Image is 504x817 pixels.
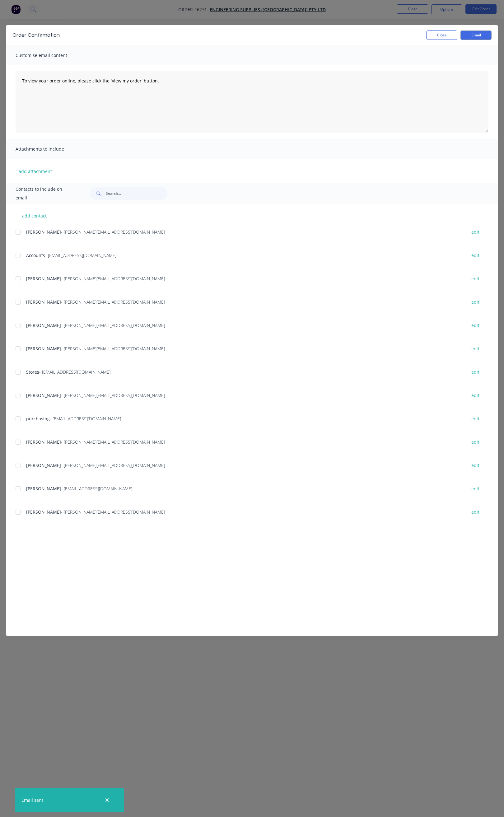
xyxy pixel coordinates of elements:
span: - [PERSON_NAME][EMAIL_ADDRESS][DOMAIN_NAME] [61,392,165,398]
span: Stores [26,369,39,375]
span: - [EMAIL_ADDRESS][DOMAIN_NAME] [61,486,132,492]
span: [PERSON_NAME] [26,299,61,305]
span: Customise email content [16,51,84,60]
button: edit [468,298,483,306]
span: [PERSON_NAME] [26,462,61,468]
button: edit [468,321,483,329]
button: edit [468,344,483,353]
span: Accounts [26,252,45,258]
span: - [EMAIL_ADDRESS][DOMAIN_NAME] [50,416,121,422]
span: - [PERSON_NAME][EMAIL_ADDRESS][DOMAIN_NAME] [61,299,165,305]
button: edit [468,484,483,493]
span: - [EMAIL_ADDRESS][DOMAIN_NAME] [39,369,110,375]
span: Contacts to include on email [16,185,74,202]
button: edit [468,461,483,469]
span: [PERSON_NAME] [26,229,61,235]
span: [PERSON_NAME] [26,322,61,328]
div: Order Confirmation [12,31,60,39]
button: Email [460,30,492,40]
div: Email sent [21,797,43,803]
span: [PERSON_NAME] [26,486,61,492]
span: - [PERSON_NAME][EMAIL_ADDRESS][DOMAIN_NAME] [61,276,165,282]
span: [PERSON_NAME] [26,392,61,398]
span: [PERSON_NAME] [26,509,61,515]
span: - [PERSON_NAME][EMAIL_ADDRESS][DOMAIN_NAME] [61,462,165,468]
button: edit [468,508,483,516]
button: edit [468,274,483,283]
button: edit [468,438,483,446]
span: - [PERSON_NAME][EMAIL_ADDRESS][DOMAIN_NAME] [61,322,165,328]
button: edit [468,368,483,376]
span: - [PERSON_NAME][EMAIL_ADDRESS][DOMAIN_NAME] [61,439,165,445]
button: Close [426,30,457,40]
span: - [PERSON_NAME][EMAIL_ADDRESS][DOMAIN_NAME] [61,509,165,515]
span: Attachments to include [16,145,84,153]
span: [PERSON_NAME] [26,346,61,352]
button: add contact [16,211,53,220]
span: - [EMAIL_ADDRESS][DOMAIN_NAME] [45,252,116,258]
span: - [PERSON_NAME][EMAIL_ADDRESS][DOMAIN_NAME] [61,229,165,235]
button: edit [468,414,483,423]
span: - [PERSON_NAME][EMAIL_ADDRESS][DOMAIN_NAME] [61,346,165,352]
textarea: To view your order online, please click the 'View my order' button. [16,71,488,133]
button: edit [468,391,483,399]
span: [PERSON_NAME] [26,439,61,445]
span: purchasing [26,416,50,422]
span: [PERSON_NAME] [26,276,61,282]
button: edit [468,228,483,236]
input: Search... [106,187,167,200]
button: add attachment [16,166,55,176]
button: edit [468,251,483,259]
